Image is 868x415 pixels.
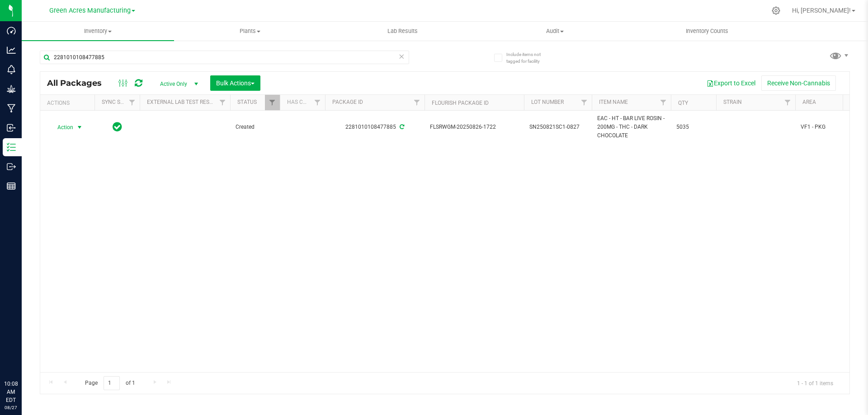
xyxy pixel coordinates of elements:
span: Green Acres Manufacturing [49,7,131,14]
button: Bulk Actions [210,75,260,91]
a: Inventory [22,22,174,41]
span: Bulk Actions [216,79,255,87]
a: Lab Results [326,22,479,41]
span: Inventory [22,27,174,35]
a: Area [802,99,816,105]
div: Manage settings [770,6,782,15]
span: All Packages [47,78,111,88]
iframe: Resource center [9,343,36,370]
p: 10:08 AM EDT [4,380,18,404]
div: Actions [47,100,91,106]
a: Plants [174,22,326,41]
div: 2281010108477885 [324,123,426,131]
a: Status [237,99,257,105]
span: Sync from Compliance System [398,124,404,130]
span: Created [236,123,274,131]
input: Search Package ID, Item Name, SKU, Lot or Part Number... [40,51,409,64]
span: EAC - HT - BAR LIVE ROSIN - 200MG - THC - DARK CHOCOLATE [597,114,665,140]
inline-svg: Manufacturing [7,104,16,113]
a: Package ID [332,99,363,105]
a: Lot Number [531,99,564,105]
span: Hi, [PERSON_NAME]! [792,7,851,14]
a: Filter [780,95,795,110]
button: Export to Excel [701,75,761,91]
a: Inventory Counts [631,22,783,41]
input: 1 [104,376,120,390]
span: In Sync [113,121,122,133]
a: Filter [410,95,425,110]
a: Sync Status [102,99,137,105]
span: Clear [398,51,405,62]
span: Lab Results [375,27,430,35]
span: Audit [479,27,631,35]
a: Item Name [599,99,628,105]
inline-svg: Inbound [7,123,16,132]
span: Include items not tagged for facility [506,51,552,65]
a: Filter [310,95,325,110]
span: 1 - 1 of 1 items [790,376,840,390]
a: External Lab Test Result [147,99,218,105]
inline-svg: Grow [7,84,16,93]
span: select [74,121,85,134]
button: Receive Non-Cannabis [761,75,836,91]
span: FLSRWGM-20250826-1722 [430,123,519,131]
a: Qty [678,100,688,106]
th: Has COA [280,95,325,111]
span: Page of 1 [77,376,142,390]
inline-svg: Monitoring [7,65,16,74]
a: Flourish Package ID [432,100,489,106]
a: Filter [656,95,671,110]
span: Inventory Counts [674,27,741,35]
a: Filter [125,95,140,110]
a: Filter [215,95,230,110]
span: Plants [175,27,326,35]
span: Action [49,121,74,134]
a: Audit [479,22,631,41]
a: Filter [265,95,280,110]
inline-svg: Inventory [7,143,16,152]
span: SN250821SC1-0827 [529,123,586,131]
p: 08/27 [4,404,18,411]
inline-svg: Outbound [7,162,16,171]
a: Strain [723,99,742,105]
inline-svg: Dashboard [7,26,16,35]
inline-svg: Reports [7,182,16,191]
a: Filter [577,95,592,110]
span: 5035 [676,123,711,131]
inline-svg: Analytics [7,46,16,55]
span: VF1 - PKG [801,123,858,131]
